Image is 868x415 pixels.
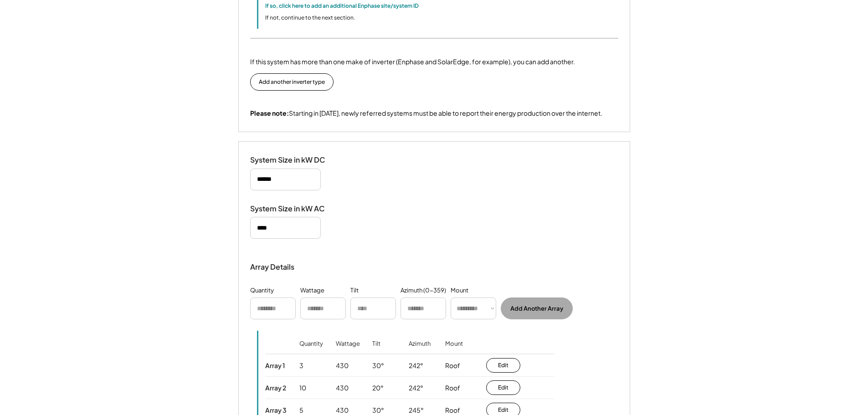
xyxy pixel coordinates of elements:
[409,406,424,415] div: 245°
[250,261,296,272] div: Array Details
[250,286,274,295] div: Quantity
[250,204,341,214] div: System Size in kW AC
[409,340,431,360] div: Azimuth
[250,109,602,118] div: Starting in [DATE], newly referred systems must be able to report their energy production over th...
[486,380,520,395] button: Edit
[336,406,349,415] div: 430
[265,384,286,392] div: Array 2
[299,361,303,370] div: 3
[372,340,380,360] div: Tilt
[250,73,334,91] button: Add another inverter type
[372,406,384,415] div: 30°
[265,14,355,22] div: If not, continue to the next section.
[300,286,324,295] div: Wattage
[372,384,384,393] div: 20°
[265,361,285,369] div: Array 1
[265,2,419,10] div: If so, click here to add an additional Enphase site/system ID
[250,155,341,165] div: System Size in kW DC
[250,57,575,67] div: If this system has more than one make of inverter (Enphase and SolarEdge, for example), you can a...
[299,340,323,360] div: Quantity
[250,109,289,117] strong: Please note:
[409,384,423,393] div: 242°
[265,406,287,414] div: Array 3
[445,406,460,415] div: Roof
[501,297,573,319] button: Add Another Array
[336,340,360,360] div: Wattage
[350,286,359,295] div: Tilt
[445,384,460,393] div: Roof
[486,358,520,373] button: Edit
[372,361,384,370] div: 30°
[451,286,468,295] div: Mount
[299,406,303,415] div: 5
[336,361,349,370] div: 430
[299,384,306,393] div: 10
[401,286,446,295] div: Azimuth (0-359)
[409,361,423,370] div: 242°
[445,340,463,360] div: Mount
[336,384,349,393] div: 430
[445,361,460,370] div: Roof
